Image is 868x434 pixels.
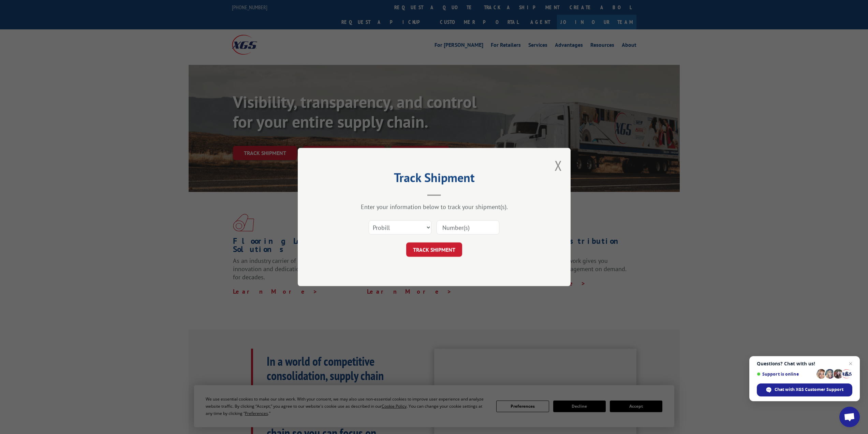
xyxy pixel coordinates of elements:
button: TRACK SHIPMENT [406,242,462,257]
div: Enter your information below to track your shipment(s). [332,203,536,211]
span: Close chat [847,360,855,368]
span: Questions? Chat with us! [757,361,852,366]
span: Chat with XGS Customer Support [775,387,843,393]
span: Support is online [757,372,814,377]
button: Close modal [555,156,562,174]
input: Number(s) [437,220,499,235]
h2: Track Shipment [332,173,536,186]
div: Open chat [839,407,860,427]
div: Chat with XGS Customer Support [757,383,852,396]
